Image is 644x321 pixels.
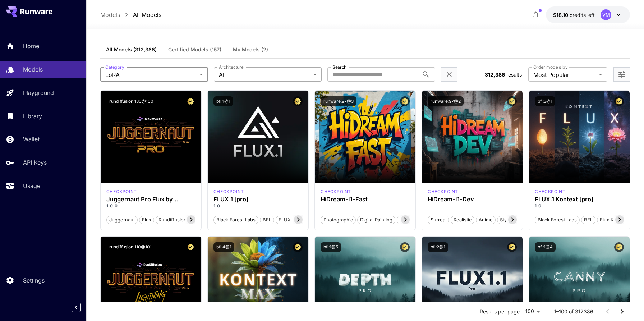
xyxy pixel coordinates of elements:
[614,96,624,106] button: Certified Model – Vetted for best performance and includes a commercial license.
[480,308,520,315] p: Results per page
[581,216,595,224] span: BFL
[213,188,244,195] p: checkpoint
[428,215,449,224] button: Surreal
[321,188,351,195] div: HiDream Fast
[293,96,303,106] button: Certified Model – Vetted for best performance and includes a commercial license.
[476,215,496,224] button: Anime
[23,276,45,285] p: Settings
[497,216,520,224] span: Stylized
[23,88,54,97] p: Playground
[428,188,458,195] div: HiDream Dev
[535,96,555,106] button: bfl:3@1
[428,196,517,203] h3: HiDream-I1-Dev
[428,216,449,224] span: Surreal
[615,304,629,319] button: Go to next page
[597,215,630,224] button: Flux Kontext
[535,196,624,203] h3: FLUX.1 Kontext [pro]
[106,242,155,252] button: rundiffusion:110@101
[445,70,454,79] button: Clear filters (1)
[497,215,520,224] button: Stylized
[357,215,395,224] button: Digital Painting
[214,216,258,224] span: Black Forest Labs
[139,216,154,224] span: flux
[535,188,565,195] div: FlUX.1 Kontext [pro]
[535,216,579,224] span: Black Forest Labs
[186,96,195,106] button: Certified Model – Vetted for best performance and includes a commercial license.
[332,64,346,70] label: Search
[106,96,156,106] button: rundiffusion:130@100
[233,46,268,53] span: My Models (2)
[554,308,593,315] p: 1–100 of 312386
[476,216,495,224] span: Anime
[106,203,195,209] p: 1.0.0
[617,70,626,79] button: Open more filters
[219,70,310,79] span: All
[428,96,464,106] button: runware:97@2
[213,188,244,195] div: fluxpro
[23,42,39,50] p: Home
[321,215,356,224] button: Photographic
[100,10,161,19] nav: breadcrumb
[397,216,424,224] span: Cinematic
[321,216,355,224] span: Photographic
[321,242,341,252] button: bfl:1@5
[100,10,120,19] a: Models
[506,72,522,78] span: results
[106,215,138,224] button: juggernaut
[23,135,40,143] p: Wallet
[106,188,137,195] p: checkpoint
[23,112,42,120] p: Library
[570,12,595,18] span: credits left
[451,215,474,224] button: Realistic
[553,11,595,19] div: $18.09972
[533,64,567,70] label: Order models by
[23,65,43,74] p: Models
[213,96,233,106] button: bfl:1@1
[77,301,86,314] div: Collapse sidebar
[553,12,570,18] span: $18.10
[213,196,303,203] h3: FLUX.1 [pro]
[321,96,356,106] button: runware:97@3
[533,70,596,79] span: Most Popular
[219,64,243,70] label: Architecture
[321,196,410,203] h3: HiDream-I1-Fast
[293,242,303,252] button: Certified Model – Vetted for best performance and includes a commercial license.
[276,215,309,224] button: FLUX.1 [pro]
[213,242,234,252] button: bfl:4@1
[23,182,40,190] p: Usage
[106,188,137,195] div: FLUX.1 D
[156,216,189,224] span: rundiffusion
[276,216,309,224] span: FLUX.1 [pro]
[601,9,611,20] div: VM
[597,216,630,224] span: Flux Kontext
[107,216,137,224] span: juggernaut
[139,215,154,224] button: flux
[428,188,458,195] p: checkpoint
[507,242,517,252] button: Certified Model – Vetted for best performance and includes a commercial license.
[105,70,197,79] span: LoRA
[535,242,556,252] button: bfl:1@4
[106,46,157,53] span: All Models (312,386)
[581,215,595,224] button: BFL
[546,6,630,23] button: $18.09972VM
[400,242,410,252] button: Certified Model – Vetted for best performance and includes a commercial license.
[614,242,624,252] button: Certified Model – Vetted for best performance and includes a commercial license.
[485,72,505,78] span: 312,386
[321,188,351,195] p: checkpoint
[213,203,303,209] p: 1.0
[260,216,274,224] span: BFL
[523,306,543,317] div: 100
[23,158,47,167] p: API Keys
[535,188,565,195] p: checkpoint
[133,10,161,19] a: All Models
[535,203,624,209] p: 1.0
[106,196,195,203] h3: Juggernaut Pro Flux by RunDiffusion
[428,242,448,252] button: bfl:2@1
